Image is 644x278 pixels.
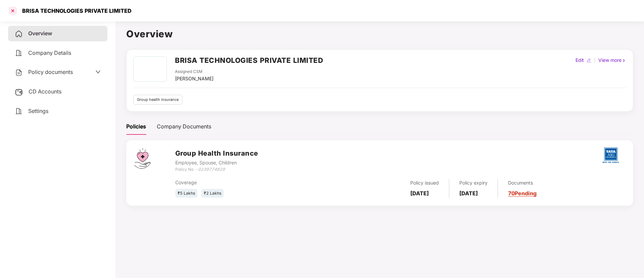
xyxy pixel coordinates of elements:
[459,179,488,187] div: Policy expiry
[28,108,48,114] span: Settings
[15,30,23,38] img: svg+xml;base64,PHN2ZyB4bWxucz0iaHR0cDovL3d3dy53My5vcmcvMjAwMC9zdmciIHdpZHRoPSIyNCIgaGVpZ2h0PSIyNC...
[508,179,537,187] div: Documents
[175,189,197,198] div: ₹5 Lakhs
[175,55,323,66] h2: BRISA TECHNOLOGIES PRIVATE LIMITED
[201,189,224,198] div: ₹2 Lakhs
[28,49,71,56] span: Company Details
[28,30,52,37] span: Overview
[28,69,73,75] span: Policy documents
[175,69,214,75] div: Assigned CSM
[175,166,258,173] div: Policy No. -
[134,148,150,169] img: svg+xml;base64,PHN2ZyB4bWxucz0iaHR0cDovL3d3dy53My5vcmcvMjAwMC9zdmciIHdpZHRoPSI0Ny43MTQiIGhlaWdodD...
[508,190,537,197] a: 70 Pending
[410,179,439,187] div: Policy issued
[574,56,585,64] div: Edit
[126,27,633,41] h1: Overview
[198,167,225,172] i: 0239774829
[15,69,23,77] img: svg+xml;base64,PHN2ZyB4bWxucz0iaHR0cDovL3d3dy53My5vcmcvMjAwMC9zdmciIHdpZHRoPSIyNCIgaGVpZ2h0PSIyNC...
[126,122,146,131] div: Policies
[622,58,626,63] img: rightIcon
[95,69,101,75] span: down
[133,95,182,105] div: Group health insurance
[15,88,23,96] img: svg+xml;base64,PHN2ZyB3aWR0aD0iMjUiIGhlaWdodD0iMjQiIHZpZXdCb3g9IjAgMCAyNSAyNCIgZmlsbD0ibm9uZSIgeG...
[597,56,628,64] div: View more
[175,159,258,166] div: Employee, Spouse, Children
[410,190,429,197] b: [DATE]
[29,88,61,95] span: CD Accounts
[15,49,23,57] img: svg+xml;base64,PHN2ZyB4bWxucz0iaHR0cDovL3d3dy53My5vcmcvMjAwMC9zdmciIHdpZHRoPSIyNCIgaGVpZ2h0PSIyNC...
[459,190,478,197] b: [DATE]
[593,56,597,64] div: |
[587,58,591,63] img: editIcon
[599,144,623,167] img: tatag.png
[15,107,23,115] img: svg+xml;base64,PHN2ZyB4bWxucz0iaHR0cDovL3d3dy53My5vcmcvMjAwMC9zdmciIHdpZHRoPSIyNCIgaGVpZ2h0PSIyNC...
[175,179,325,186] div: Coverage
[18,7,132,14] div: BRISA TECHNOLOGIES PRIVATE LIMITED
[157,122,211,131] div: Company Documents
[175,148,258,159] h3: Group Health Insurance
[175,75,214,82] div: [PERSON_NAME]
